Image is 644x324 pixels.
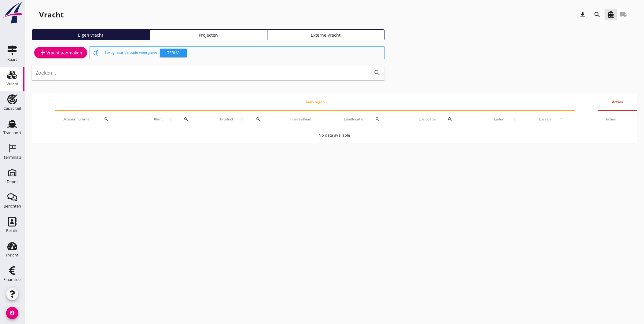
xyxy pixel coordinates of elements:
[598,94,637,111] th: Acties
[32,128,637,143] td: No data available
[6,253,18,257] div: Inzicht
[7,57,17,61] div: Kaart
[344,112,404,127] div: Laadlocatie
[555,117,568,122] i: arrow_upward
[6,229,18,233] div: Relatie
[149,29,267,40] a: Projecten
[152,32,264,38] div: Projecten
[375,117,380,122] i: search
[256,117,261,122] i: search
[419,112,476,127] div: Loslocatie
[39,49,82,56] div: Vracht aanmaken
[160,49,187,57] button: Terug
[3,131,21,135] div: Transport
[7,180,18,184] div: Depot
[594,11,601,18] i: search
[92,49,100,57] i: switch_access_shortcut
[3,106,21,110] div: Capaciteit
[236,117,247,122] i: arrow_upward
[267,29,385,40] a: Externe vracht
[270,32,382,38] div: Externe vracht
[35,68,364,78] input: Zoeken...
[34,47,87,58] a: Vracht aanmaken
[447,117,452,122] i: search
[104,117,109,122] i: search
[490,116,508,122] span: Laden
[3,155,21,159] div: Terminals
[151,116,165,122] span: Klant
[6,307,18,319] i: account_circle
[6,82,18,86] div: Vracht
[290,116,329,122] div: Hoeveelheid
[62,112,136,127] div: Dossier nummer
[3,278,21,282] div: Financieel
[55,94,575,111] th: Aanvragen
[374,69,381,76] i: search
[4,204,21,208] div: Berichten
[605,116,629,122] div: Acties
[39,10,64,20] div: Vracht
[162,50,184,56] div: Terug
[579,11,586,18] i: download
[620,11,627,18] i: local_shipping
[607,11,614,18] i: directions_boat
[105,47,382,59] div: Terug naar de oude weergave?
[535,116,555,122] span: Lossen
[1,2,23,24] img: logo-small.a267ee39.svg
[32,29,149,40] a: Eigen vracht
[35,32,147,38] div: Eigen vracht
[165,117,176,122] i: arrow_upward
[184,117,189,122] i: search
[508,117,520,122] i: arrow_upward
[217,116,236,122] span: Product
[39,49,46,56] i: add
